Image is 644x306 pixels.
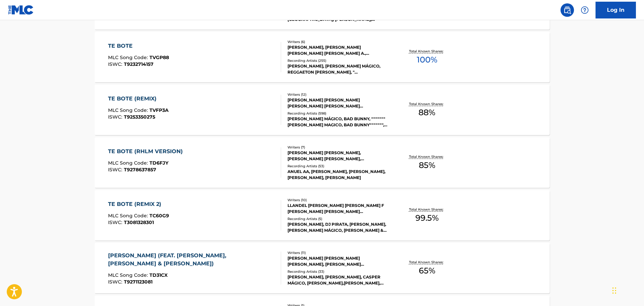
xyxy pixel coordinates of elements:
span: MLC Song Code : [108,213,149,219]
div: ANUEL AA, [PERSON_NAME], [PERSON_NAME], [PERSON_NAME], [PERSON_NAME] [287,169,389,181]
p: Total Known Shares: [409,154,445,159]
span: 99.5 % [415,212,439,224]
span: T9253350275 [124,114,155,120]
div: Writers ( 10 ) [287,198,389,203]
div: Drag [612,280,616,301]
div: [PERSON_NAME] (FEAT. [PERSON_NAME], [PERSON_NAME] & [PERSON_NAME]) [108,252,275,268]
a: TE BOTEMLC Song Code:TVGP88ISWC:T9232714157Writers (6)[PERSON_NAME], [PERSON_NAME] [PERSON_NAME] ... [95,32,550,82]
div: TE BOTE [108,42,169,50]
span: 85 % [419,159,435,171]
span: T9232714157 [124,61,154,67]
span: T9271123081 [124,279,152,285]
span: ISWC : [108,61,124,67]
img: MLC Logo [8,5,34,15]
span: TD31CX [149,272,168,278]
span: ISWC : [108,279,124,285]
div: Recording Artists ( 5 ) [287,216,389,221]
span: T9278637857 [124,167,156,173]
div: Writers ( 7 ) [287,145,389,150]
span: TD6FJY [149,160,168,166]
span: TC60G9 [149,213,169,219]
span: ISWC : [108,114,124,120]
p: Total Known Shares: [409,207,445,212]
span: MLC Song Code : [108,160,149,166]
div: Writers ( 12 ) [287,92,389,97]
div: Recording Artists ( 255 ) [287,58,389,63]
span: TVGP88 [149,54,169,60]
div: Writers ( 11 ) [287,250,389,255]
span: ISWC : [108,219,124,225]
div: [PERSON_NAME] [PERSON_NAME], [PERSON_NAME] [PERSON_NAME], [PERSON_NAME] [PERSON_NAME] A [PERSON_N... [287,150,389,162]
span: ISWC : [108,167,124,173]
a: TE BOTE (REMIX 2)MLC Song Code:TC60G9ISWC:T3081328301Writers (10)LLANDEL [PERSON_NAME] [PERSON_NA... [95,190,550,241]
span: T3081328301 [124,219,154,225]
a: Log In [596,2,636,18]
span: MLC Song Code : [108,107,149,113]
div: LLANDEL [PERSON_NAME] [PERSON_NAME] F [PERSON_NAME] [PERSON_NAME] [PERSON_NAME], [PERSON_NAME] [P... [287,203,389,215]
img: help [581,6,589,14]
a: TE BOTE (REMIX)MLC Song Code:TVFP3AISWC:T9253350275Writers (12)[PERSON_NAME] [PERSON_NAME] [PERSO... [95,85,550,135]
div: TE BOTE (RHLM VERSION) [108,147,186,156]
p: Total Known Shares: [409,101,445,106]
div: [PERSON_NAME], [PERSON_NAME] MÁGICO, REGGAETON [PERSON_NAME], "[PERSON_NAME], [PERSON_NAME] MAGIC... [287,63,389,75]
div: [PERSON_NAME], [PERSON_NAME], CASPER MÁGICO, [PERSON_NAME],[PERSON_NAME],[PERSON_NAME],[PERSON_NA... [287,274,389,286]
p: Total Known Shares: [409,49,445,54]
span: 100 % [417,54,437,66]
div: Recording Artists ( 33 ) [287,269,389,274]
div: Recording Artists ( 53 ) [287,164,389,169]
div: [PERSON_NAME] MÁGICO, BAD BUNNY, """""""[PERSON_NAME] MAGICO, BAD BUNNY""""""", [PERSON_NAME] MAG... [287,116,389,128]
iframe: Chat Widget [610,274,644,306]
div: [PERSON_NAME], DJ PIRATA, [PERSON_NAME], [PERSON_NAME] MÁGICO, [PERSON_NAME] & [PERSON_NAME] FEAT... [287,221,389,233]
div: TE BOTE (REMIX) [108,95,169,103]
div: Writers ( 6 ) [287,39,389,44]
span: TVFP3A [149,107,169,113]
a: Public Search [561,3,574,17]
p: Total Known Shares: [409,260,445,265]
div: TE BOTE (REMIX 2) [108,200,169,208]
div: Recording Artists ( 598 ) [287,111,389,116]
span: 88 % [418,106,435,119]
div: [PERSON_NAME] [PERSON_NAME] [PERSON_NAME], [PERSON_NAME] [PERSON_NAME] [PERSON_NAME] [PERSON_NAME... [287,255,389,267]
span: MLC Song Code : [108,54,149,60]
a: TE BOTE (RHLM VERSION)MLC Song Code:TD6FJYISWC:T9278637857Writers (7)[PERSON_NAME] [PERSON_NAME],... [95,137,550,188]
span: 65 % [419,265,435,277]
div: Help [578,3,591,17]
span: MLC Song Code : [108,272,149,278]
div: [PERSON_NAME] [PERSON_NAME] [PERSON_NAME] [PERSON_NAME] [PERSON_NAME] [PERSON_NAME] [PERSON_NAME]... [287,97,389,109]
div: [PERSON_NAME], [PERSON_NAME] [PERSON_NAME] [PERSON_NAME] A., [PERSON_NAME] [PERSON_NAME], [PERSON... [287,44,389,56]
a: [PERSON_NAME] (FEAT. [PERSON_NAME], [PERSON_NAME] & [PERSON_NAME])MLC Song Code:TD31CXISWC:T92711... [95,243,550,293]
img: search [563,6,571,14]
